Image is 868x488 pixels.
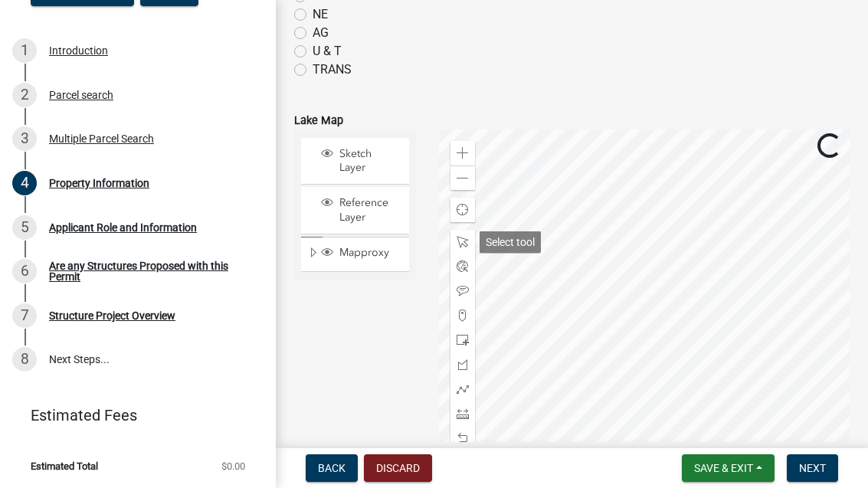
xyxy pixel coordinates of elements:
div: Zoom in [450,141,475,165]
div: Introduction [49,45,108,56]
button: Save & Exit [682,454,775,482]
span: Expand [307,246,319,262]
div: Find my location [450,198,475,222]
div: Applicant Role and Information [49,222,197,233]
label: Lake Map [294,116,343,126]
div: 3 [12,126,37,151]
div: Are any Structures Proposed with this Permit [49,260,251,282]
div: Sketch Layer [319,147,404,175]
div: 1 [12,38,37,63]
div: Reference Layer [319,196,404,224]
div: 2 [12,83,37,107]
span: Sketch Layer [336,147,404,175]
div: Multiple Parcel Search [49,133,154,144]
label: TRANS [313,61,352,79]
ul: Layer List [300,134,411,276]
span: Mapproxy [336,246,404,260]
a: Estimated Fees [12,400,251,431]
button: Discard [364,454,432,482]
button: Next [787,454,838,482]
div: Mapproxy [319,246,404,261]
span: Estimated Total [31,461,98,471]
div: Select tool [480,231,541,254]
div: 6 [12,259,37,283]
span: Back [318,462,346,474]
li: Mapproxy [301,237,409,272]
div: 4 [12,171,37,195]
button: Back [306,454,358,482]
div: Property Information [49,178,149,188]
span: Save & Exit [694,462,753,474]
div: 5 [12,215,37,240]
div: Parcel search [49,90,113,100]
div: 7 [12,303,37,328]
label: AG [313,24,329,42]
span: $0.00 [221,461,245,471]
label: NE [313,5,328,24]
li: Reference Layer [301,187,409,234]
div: 8 [12,347,37,372]
div: Zoom out [450,165,475,190]
div: Role: Applicant [97,128,179,150]
div: Structure Project Overview [49,310,175,321]
span: Next [799,462,826,474]
span: Reference Layer [336,196,404,224]
li: Sketch Layer [301,138,409,185]
label: U & T [313,42,342,61]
